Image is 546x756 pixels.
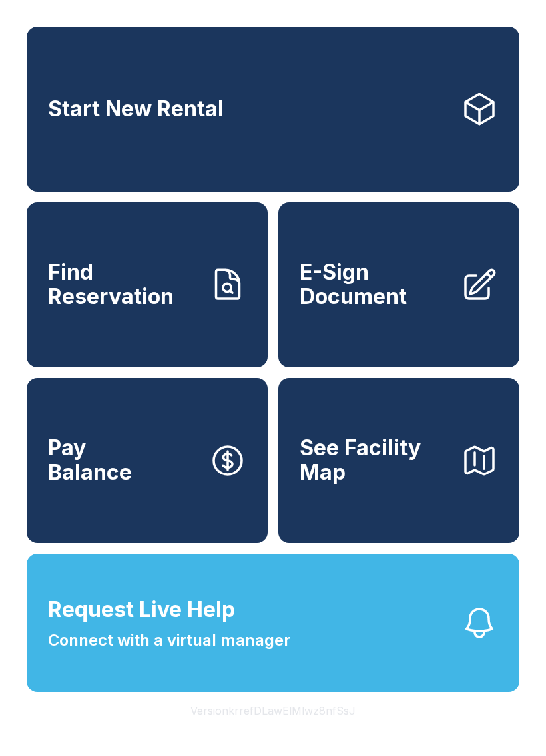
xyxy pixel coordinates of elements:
span: Find Reservation [48,260,198,309]
span: Pay Balance [48,436,132,484]
button: VersionkrrefDLawElMlwz8nfSsJ [180,692,366,729]
span: See Facility Map [300,436,450,484]
a: Find Reservation [27,202,268,367]
span: Request Live Help [48,594,235,626]
a: E-Sign Document [278,202,519,367]
span: Start New Rental [48,97,224,122]
a: Start New Rental [27,27,519,192]
span: Connect with a virtual manager [48,628,290,652]
button: Request Live HelpConnect with a virtual manager [27,554,519,692]
span: E-Sign Document [300,260,450,309]
button: See Facility Map [278,378,519,543]
button: PayBalance [27,378,268,543]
